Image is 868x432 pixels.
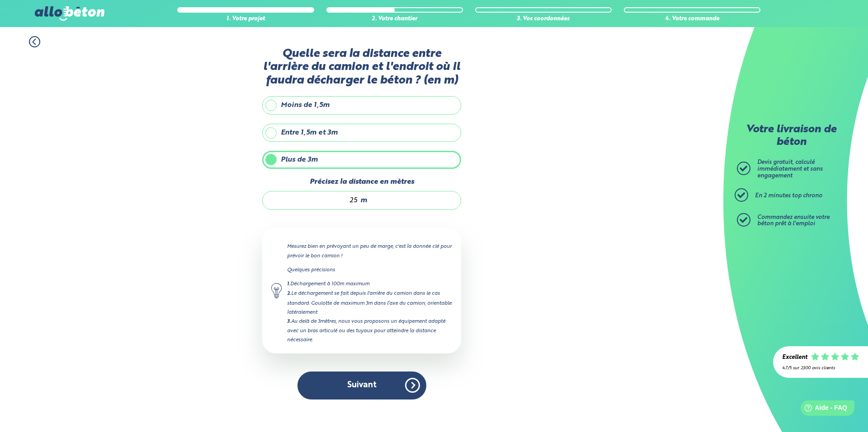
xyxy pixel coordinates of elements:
[287,289,452,316] div: Le déchargement se fait depuis l'arrière du camion dans le cas standard. Goulotte de maximum 3m d...
[788,397,858,422] iframe: Help widget launcher
[287,319,291,324] strong: 3.
[360,196,367,204] span: m
[287,317,452,344] div: Au delà de 3mètres, nous vous proposons un équipement adapté avec un bras articulé ou des tuyaux ...
[262,96,461,114] label: Moins de 1,5m
[287,282,290,287] strong: 1.
[35,6,104,21] img: allobéton
[475,16,612,23] div: 3. Vos coordonnées
[272,196,358,205] input: 0
[297,372,426,399] button: Suivant
[287,242,452,260] p: Mesurez bien en prévoyant un peu de marge, c'est la donnée clé pour prévoir le bon camion !
[287,279,452,289] div: Déchargement à 100m maximum
[262,151,461,169] label: Plus de 3m
[326,16,463,23] div: 2. Votre chantier
[262,47,461,87] label: Quelle sera la distance entre l'arrière du camion et l'endroit où il faudra décharger le béton ? ...
[262,178,461,186] label: Précisez la distance en mètres
[262,124,461,142] label: Entre 1,5m et 3m
[287,291,291,296] strong: 2.
[624,16,760,23] div: 4. Votre commande
[177,16,314,23] div: 1. Votre projet
[287,265,452,274] p: Quelques précisions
